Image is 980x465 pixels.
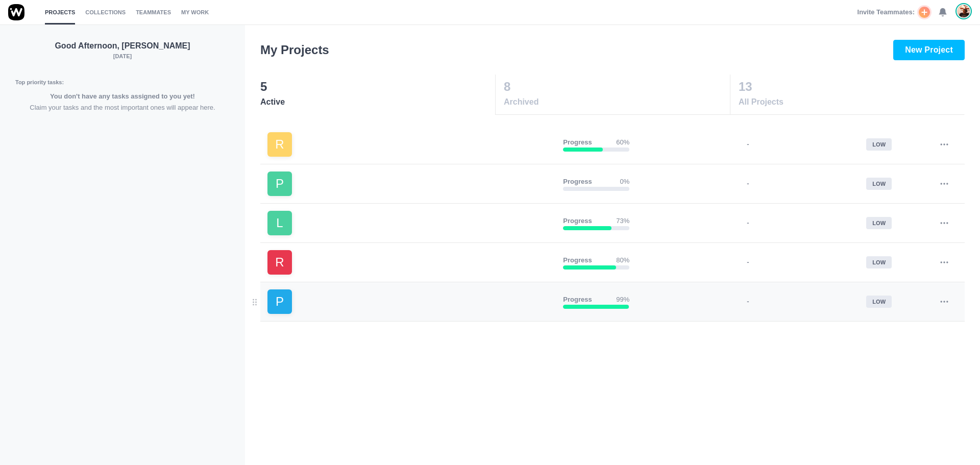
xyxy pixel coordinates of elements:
a: P [267,289,555,314]
p: Progress [563,295,592,305]
p: 60% [616,137,629,148]
p: 0% [620,177,630,187]
p: Progress [563,255,592,265]
p: Top priority tasks: [15,78,230,87]
p: 73% [616,216,629,226]
div: P [267,172,292,196]
div: low [866,217,892,230]
img: winio [8,4,24,20]
span: Active [260,96,495,108]
span: Archived [504,96,729,108]
p: - [747,218,749,228]
p: - [747,179,749,189]
a: L [267,211,555,235]
h3: My Projects [260,41,329,59]
a: R [267,132,555,157]
p: 13 [739,78,964,96]
div: low [866,256,892,269]
span: All Projects [739,96,964,108]
p: Progress [563,137,592,148]
p: 5 [260,78,495,96]
div: L [267,211,292,235]
div: R [267,250,292,275]
a: P [267,172,555,196]
img: Antonio Lopes [958,5,970,18]
p: 99% [616,295,629,305]
p: - [747,139,749,150]
div: R [267,132,292,157]
p: Progress [563,216,592,226]
p: Good Afternoon, [PERSON_NAME] [15,40,230,52]
div: low [866,178,892,190]
p: 8 [504,78,729,96]
div: P [267,289,292,314]
button: New Project [893,40,965,60]
span: Invite Teammates: [857,7,915,17]
p: [DATE] [15,52,230,61]
p: You don't have any tasks assigned to you yet! [15,91,230,102]
div: low [866,296,892,308]
p: Progress [563,177,592,187]
div: low [866,138,892,151]
p: Claim your tasks and the most important ones will appear here. [15,103,230,113]
p: 80% [616,255,629,265]
p: - [747,257,749,267]
p: - [747,297,749,307]
a: R [267,250,555,275]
